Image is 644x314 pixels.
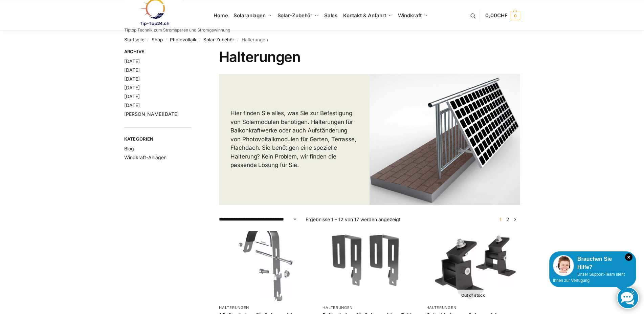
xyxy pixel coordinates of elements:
a: [DATE] [124,76,140,82]
h1: Halterungen [219,48,520,65]
span: Unser Support-Team steht Ihnen zur Verfügung [553,272,625,283]
span: / [145,37,152,43]
a: [PERSON_NAME][DATE] [124,111,179,117]
p: Hier finden Sie alles, was Sie zur Befestigung von Solarmodulen benötigen. Halterungen für Balkon... [230,109,358,170]
a: Kontakt & Anfahrt [340,0,395,31]
span: Kontakt & Anfahrt [343,12,386,19]
span: Windkraft [398,12,422,19]
img: Gelenkhalterung Solarmodul [426,231,520,301]
span: / [234,37,241,43]
a: [DATE] [124,102,140,108]
a: Startseite [124,37,145,42]
span: Archive [124,48,192,55]
i: Schließen [625,253,632,261]
a: Sales [321,0,340,31]
span: 0,00 [485,12,507,19]
span: Sales [324,12,338,19]
img: Balkonhaken für Solarmodule - Eckig [323,231,416,301]
span: Kategorien [124,136,192,143]
div: Brauchen Sie Hilfe? [553,255,632,271]
select: Shop-Reihenfolge [219,216,297,223]
a: Solar-Zubehör [203,37,234,42]
nav: Produkt-Seitennummerierung [495,216,520,223]
a: Seite 2 [505,216,511,222]
a: 0,00CHF 0 [485,5,520,26]
button: Close filters [191,49,195,56]
a: Windkraft-Anlagen [124,154,166,160]
nav: Breadcrumb [124,31,520,48]
a: Windkraft [395,0,430,31]
a: [DATE] [124,67,140,73]
span: Solaranlagen [234,12,266,19]
img: Balkonhaken für runde Handläufe [219,231,312,301]
p: Ergebnisse 1 – 12 von 17 werden angezeigt [306,216,401,223]
a: [DATE] [124,58,140,64]
span: Solar-Zubehör [277,12,313,19]
span: 0 [511,11,520,20]
a: [DATE] [124,93,140,99]
img: Halterungen [370,74,520,205]
a: Out of stockGelenkhalterung Solarmodul [426,231,520,301]
a: [DATE] [124,85,140,90]
a: Solaranlagen [231,0,274,31]
a: Photovoltaik [170,37,196,42]
a: Halterungen [323,305,353,310]
a: Solar-Zubehör [274,0,321,31]
img: Customer service [553,255,574,276]
span: Seite 1 [498,216,503,222]
a: Halterungen [219,305,249,310]
span: / [196,37,203,43]
span: CHF [497,12,508,19]
a: Blog [124,146,134,151]
a: Halterungen [426,305,457,310]
span: / [163,37,170,43]
p: Tiptop Technik zum Stromsparen und Stromgewinnung [124,28,230,32]
a: → [512,216,517,223]
a: Shop [152,37,163,42]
